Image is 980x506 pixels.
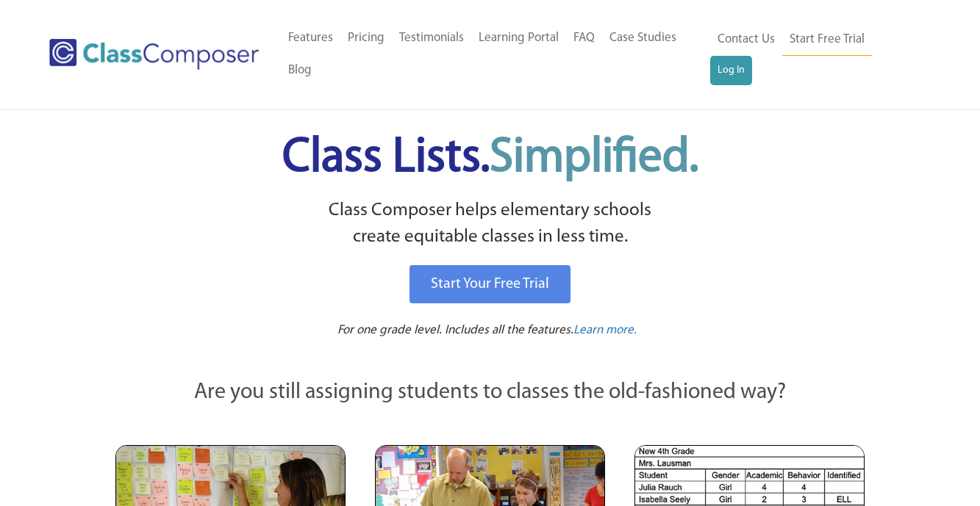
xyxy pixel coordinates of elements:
[49,39,259,70] img: Class Composer
[282,134,698,182] span: Class Lists.
[490,134,698,182] span: Simplified.
[113,198,868,251] p: Class Composer helps elementary schools create equitable classes in less time.
[471,22,566,54] a: Learning Portal
[281,54,319,87] a: Blog
[602,22,684,54] a: Case Studies
[710,24,782,56] a: Contact Us
[782,24,872,57] a: Start Free Trial
[409,265,571,303] a: Start Your Free Trial
[392,22,471,54] a: Testimonials
[573,322,637,340] a: Learn more.
[573,324,637,336] span: Learn more.
[710,24,920,85] nav: Header Menu
[337,324,573,336] span: For one grade level. Includes all the features.
[115,377,865,409] p: Are you still assigning students to classes the old-fashioned way?
[340,22,392,54] a: Pricing
[281,22,711,87] nav: Header Menu
[566,22,602,54] a: FAQ
[281,22,340,54] a: Features
[710,56,752,85] a: Log In
[431,277,549,292] span: Start Your Free Trial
